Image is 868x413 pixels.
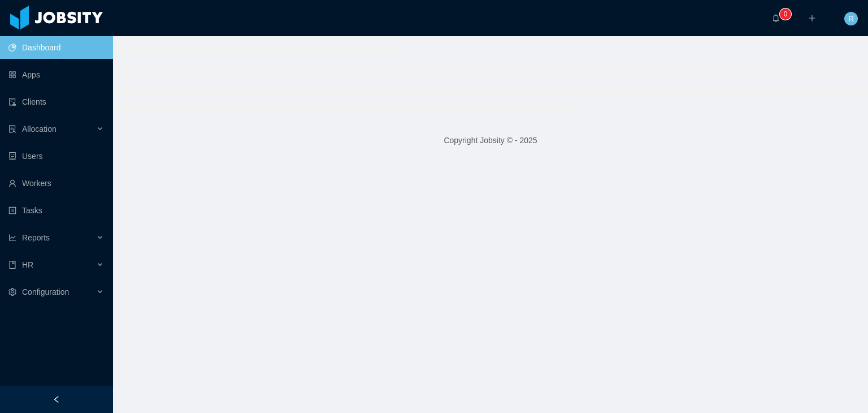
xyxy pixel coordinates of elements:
[780,8,791,20] sup: 0
[8,172,104,195] a: icon: userWorkers
[8,36,104,59] a: icon: pie-chartDashboard
[8,199,104,222] a: icon: profileTasks
[8,125,16,133] i: icon: solution
[8,91,104,113] a: icon: auditClients
[8,261,16,269] i: icon: book
[8,234,16,242] i: icon: line-chart
[8,63,104,86] a: icon: appstoreApps
[22,260,33,269] span: HR
[22,287,69,296] span: Configuration
[772,14,780,22] i: icon: bell
[8,288,16,296] i: icon: setting
[808,14,816,22] i: icon: plus
[22,124,57,134] span: Allocation
[8,145,104,167] a: icon: robotUsers
[22,233,50,242] span: Reports
[113,121,868,160] footer: Copyright Jobsity © - 2025
[848,12,854,25] span: R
